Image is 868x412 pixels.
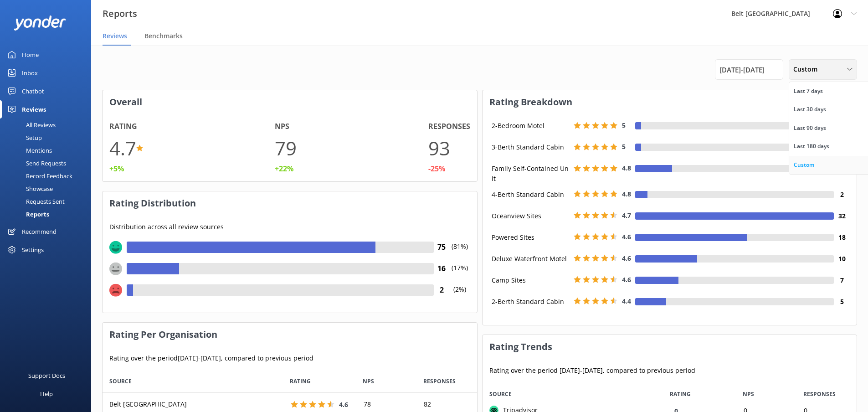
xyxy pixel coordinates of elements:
[423,377,456,386] span: RESPONSES
[5,208,49,221] div: Reports
[363,377,374,386] span: NPS
[103,191,477,215] h3: Rating Distribution
[428,163,445,175] div: -25%
[103,323,477,346] h3: Rating Per Organisation
[489,366,850,376] p: Rating over the period [DATE] - [DATE] , compared to previous period
[489,142,571,152] div: 3-Berth Standard Cabin
[450,242,470,263] p: (81%)
[5,131,91,144] a: Setup
[109,163,124,175] div: +5%
[290,377,311,386] span: RATING
[103,6,137,21] h3: Reports
[28,366,65,385] div: Support Docs
[434,284,450,296] h4: 2
[5,118,91,131] a: All Reviews
[5,157,91,170] a: Send Requests
[275,121,289,133] h4: NPS
[434,263,450,275] h4: 16
[622,121,626,129] span: 5
[5,131,42,144] div: Setup
[428,133,450,163] h1: 93
[622,142,626,151] span: 5
[622,232,631,241] span: 4.6
[834,275,850,285] h4: 7
[275,163,293,175] div: +22%
[793,64,823,74] span: Custom
[14,15,66,31] img: yonder-white-logo.png
[622,254,631,263] span: 4.6
[428,121,470,133] h4: Responses
[794,87,823,96] div: Last 7 days
[22,46,39,64] div: Home
[103,90,477,114] h3: Overall
[834,254,850,264] h4: 10
[22,82,44,100] div: Chatbot
[450,284,470,306] p: (2%)
[339,400,348,409] span: 4.6
[109,133,136,163] h1: 4.7
[109,377,132,386] span: Source
[5,118,56,131] div: All Reviews
[5,144,52,157] div: Mentions
[489,164,571,184] div: Family Self-Contained Unit
[5,195,91,208] a: Requests Sent
[794,124,826,133] div: Last 90 days
[794,142,829,151] div: Last 180 days
[5,195,65,208] div: Requests Sent
[5,182,91,195] a: Showcase
[5,170,72,182] div: Record Feedback
[794,160,814,170] div: Custom
[5,170,91,182] a: Record Feedback
[834,297,850,307] h4: 5
[5,144,91,157] a: Mentions
[22,100,46,118] div: Reviews
[834,232,850,242] h4: 18
[434,242,450,253] h4: 75
[450,263,470,284] p: (17%)
[109,222,470,232] p: Distribution across all review sources
[622,164,631,172] span: 4.8
[275,133,297,163] h1: 79
[489,275,571,285] div: Camp Sites
[109,121,137,133] h4: Rating
[103,31,127,41] span: Reviews
[489,232,571,242] div: Powered Sites
[483,90,857,114] h3: Rating Breakdown
[489,190,571,200] div: 4-Berth Standard Cabin
[489,211,571,221] div: Oceanview Sites
[144,31,183,41] span: Benchmarks
[489,121,571,131] div: 2-Bedroom Motel
[40,385,53,403] div: Help
[622,297,631,305] span: 4.4
[743,390,754,398] span: NPS
[5,208,91,221] a: Reports
[483,335,857,359] h3: Rating Trends
[22,241,44,259] div: Settings
[489,254,571,264] div: Deluxe Waterfront Motel
[803,390,836,398] span: RESPONSES
[22,64,38,82] div: Inbox
[834,211,850,221] h4: 32
[5,157,66,170] div: Send Requests
[622,275,631,284] span: 4.6
[834,190,850,200] h4: 2
[5,182,53,195] div: Showcase
[670,390,691,398] span: RATING
[109,353,470,363] p: Rating over the period [DATE] - [DATE] , compared to previous period
[622,190,631,198] span: 4.8
[489,297,571,307] div: 2-Berth Standard Cabin
[719,64,765,75] span: [DATE] - [DATE]
[622,211,631,220] span: 4.7
[794,105,826,114] div: Last 30 days
[22,222,56,241] div: Recommend
[489,390,512,398] span: Source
